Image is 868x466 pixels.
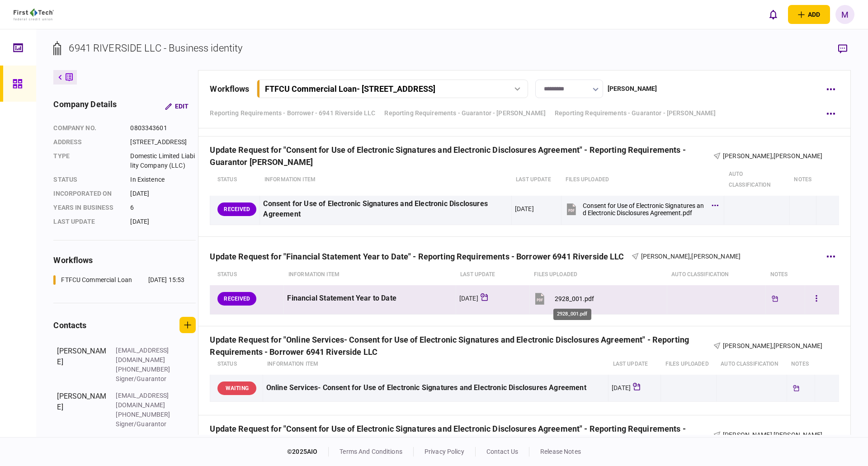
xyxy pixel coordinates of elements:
div: [PERSON_NAME] [608,84,657,94]
div: Signer/Guarantor [116,419,175,429]
div: [DATE] [612,383,631,392]
div: [DATE] 15:53 [148,275,185,285]
div: FTFCU Commercial Loan [61,275,132,285]
th: last update [511,164,561,196]
img: client company logo [14,9,54,20]
a: release notes [540,448,581,455]
div: In Existence [130,175,196,184]
div: RECEIVED [217,202,256,216]
div: workflows [53,254,196,266]
th: auto classification [667,264,766,285]
span: , [690,253,691,260]
div: [DATE] [459,294,478,303]
div: Consent for Use of Electronic Signatures and Electronic Disclosures Agreement.pdf [583,202,708,217]
div: [STREET_ADDRESS] [130,137,196,147]
button: Edit [158,98,196,114]
div: [DATE] [515,204,534,213]
div: Tickler available [790,382,802,394]
a: terms and conditions [340,448,402,455]
a: FTFCU Commercial Loan[DATE] 15:53 [53,275,184,285]
div: [PHONE_NUMBER] [116,410,175,419]
button: open notifications list [764,5,783,24]
a: Reporting Requirements - Guarantor - [PERSON_NAME] [384,108,546,118]
div: incorporated on [53,189,121,198]
div: Consent for Use of Electronic Signatures and Electronic Disclosures Agreement [263,199,508,220]
div: Update Request for "Consent for Use of Electronic Signatures and Electronic Disclosures Agreement... [210,151,713,161]
span: , [772,431,774,438]
a: privacy policy [425,448,464,455]
div: 0803343601 [130,123,196,133]
div: 6 [130,203,196,212]
th: status [210,264,284,285]
div: contacts [53,319,86,331]
button: FTFCU Commercial Loan- [STREET_ADDRESS] [257,80,528,98]
div: Update Request for "Financial Statement Year to Date" - Reporting Requirements - Borrower 6941 Ri... [210,252,631,261]
div: [EMAIL_ADDRESS][DOMAIN_NAME] [116,346,175,365]
div: [DATE] [130,189,196,198]
div: Domestic Limited Liability Company (LLC) [130,151,196,170]
div: Update Request for "Consent for Use of Electronic Signatures and Electronic Disclosures Agreement... [210,430,713,440]
th: status [210,164,260,196]
th: Files uploaded [561,164,724,196]
a: Reporting Requirements - Guarantor - [PERSON_NAME] [555,108,716,118]
th: auto classification [716,354,787,375]
span: [PERSON_NAME] [774,152,823,160]
div: Update Request for "Online Services- Consent for Use of Electronic Signatures and Electronic Disc... [210,341,713,351]
div: Tickler available [769,293,781,305]
button: 2928_001.pdf [533,288,594,309]
div: company no. [53,123,121,133]
span: [PERSON_NAME] [641,253,690,260]
div: Financial Statement Year to Date [287,288,452,309]
a: Reporting Requirements - Borrower - 6941 Riverside LLC [210,108,375,118]
div: RECEIVED [217,292,256,306]
th: auto classification [724,164,790,196]
span: [PERSON_NAME] [774,342,823,349]
button: M [835,5,854,24]
th: notes [787,354,815,375]
div: [DATE] [130,217,196,226]
th: notes [789,164,816,196]
div: [PERSON_NAME] [57,391,107,429]
div: Signer/Guarantor [116,374,175,384]
div: workflows [210,83,249,95]
button: open adding identity options [788,5,830,24]
th: Files uploaded [529,264,667,285]
th: Information item [284,264,456,285]
div: last update [53,217,121,226]
th: last update [609,354,661,375]
div: WAITING [217,381,256,395]
div: status [53,175,121,184]
span: , [772,152,774,160]
div: years in business [53,203,121,212]
div: [PERSON_NAME] [57,346,107,384]
span: [PERSON_NAME] [723,342,772,349]
div: Online Services- Consent for Use of Electronic Signatures and Electronic Disclosures Agreement [266,378,605,398]
th: last update [456,264,529,285]
span: , [772,342,774,349]
th: Files uploaded [661,354,716,375]
div: [EMAIL_ADDRESS][DOMAIN_NAME] [116,391,175,410]
span: [PERSON_NAME] [774,431,823,438]
a: contact us [486,448,518,455]
div: FTFCU Commercial Loan - [STREET_ADDRESS] [265,84,435,94]
div: address [53,137,121,147]
div: [PHONE_NUMBER] [116,365,175,374]
span: [PERSON_NAME] [723,431,772,438]
div: 6941 RIVERSIDE LLC - Business identity [69,41,242,56]
th: Information item [263,354,608,375]
div: company details [53,98,117,114]
th: Information item [260,164,511,196]
th: notes [766,264,805,285]
button: Consent for Use of Electronic Signatures and Electronic Disclosures Agreement.pdf [565,199,717,219]
span: [PERSON_NAME] [723,152,772,160]
span: [PERSON_NAME] [691,253,741,260]
div: © 2025 AIO [287,447,329,457]
div: 2928_001.pdf [555,295,594,302]
div: 2928_001.pdf [553,309,591,320]
div: Type [53,151,121,170]
th: status [210,354,263,375]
